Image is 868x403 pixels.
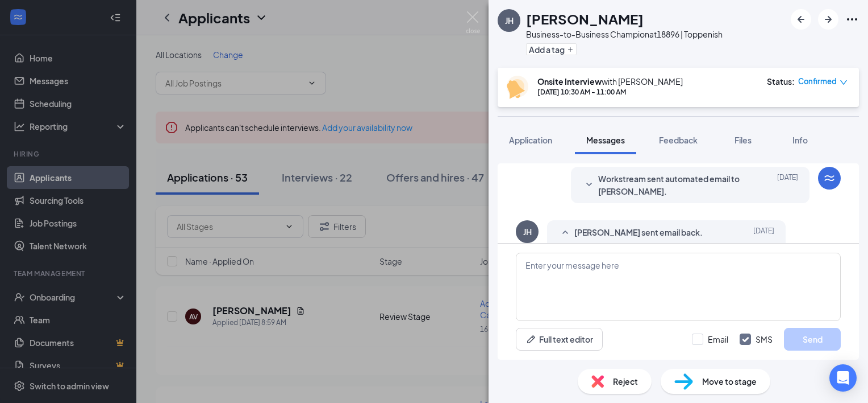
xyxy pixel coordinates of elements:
div: Status : [767,76,795,87]
span: down [840,79,848,87]
svg: Plus [567,46,574,53]
span: Application [509,135,552,145]
b: Onsite Interview [537,76,602,87]
svg: Pen [525,334,537,345]
div: with [PERSON_NAME] [537,76,683,87]
span: Messages [586,135,625,145]
svg: Ellipses [845,13,859,26]
span: [PERSON_NAME] sent email back. [574,226,703,240]
div: [DATE] 10:30 AM - 11:00 AM [537,87,683,97]
span: Confirmed [798,76,837,87]
h1: [PERSON_NAME] [526,9,644,28]
span: [DATE] [777,172,798,198]
span: Files [735,135,752,145]
div: Open Intercom Messenger [829,364,857,392]
div: Business-to-Business Champion at 18896 | Toppenish [526,28,723,40]
svg: SmallChevronUp [558,226,572,240]
span: Feedback [659,135,698,145]
span: Workstream sent automated email to [PERSON_NAME]. [598,172,747,198]
button: ArrowRight [818,9,838,30]
svg: ArrowLeftNew [794,13,808,26]
span: Reject [613,375,638,388]
span: Move to stage [702,375,757,388]
button: Send [784,328,841,351]
span: [DATE] [753,226,774,240]
div: JH [505,15,514,26]
svg: WorkstreamLogo [823,171,836,185]
div: JH [523,226,532,237]
button: ArrowLeftNew [791,9,811,30]
svg: ArrowRight [821,13,835,26]
button: PlusAdd a tag [526,43,577,55]
svg: SmallChevronDown [582,178,596,192]
button: Full text editorPen [516,328,603,351]
span: Info [792,135,808,145]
